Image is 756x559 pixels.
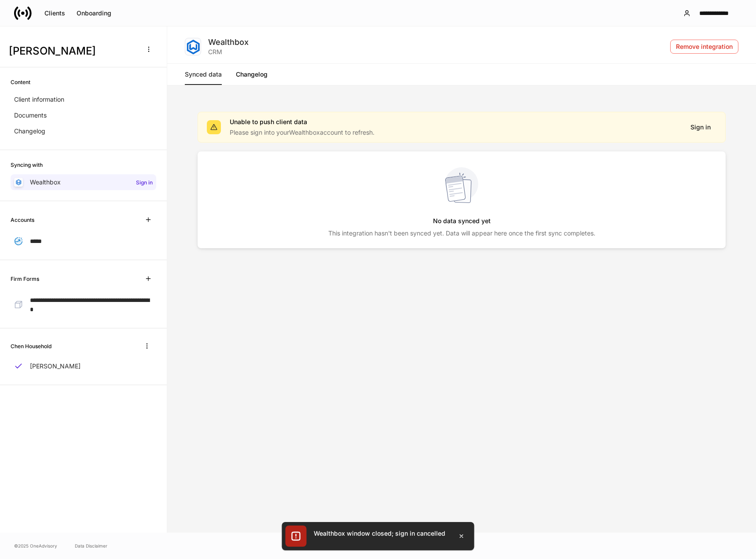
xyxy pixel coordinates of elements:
[208,37,250,48] div: Wealthbox
[11,161,43,169] h6: Syncing with
[11,107,156,123] a: Documents
[690,124,711,130] div: Sign in
[14,127,45,136] p: Changelog
[11,342,51,350] h6: Chen Household
[44,10,65,16] div: Clients
[328,229,595,238] p: This integration hasn't been synced yet. Data will appear here once the first sync completes.
[71,6,117,20] button: Onboarding
[676,44,733,50] div: Remove integration
[9,44,136,58] h3: [PERSON_NAME]
[75,542,107,549] a: Data Disclaimer
[208,48,250,56] div: CRM
[136,178,153,187] h6: Sign in
[30,362,81,371] p: [PERSON_NAME]
[433,213,491,229] h5: No data synced yet
[14,95,64,104] p: Client information
[77,10,111,16] div: Onboarding
[11,78,30,86] h6: Content
[314,529,445,538] div: Wealthbox window closed; sign in cancelled
[185,64,222,85] a: Synced data
[230,128,374,137] p: Please sign into your Wealthbox account to refresh.
[670,40,738,54] button: Remove integration
[11,216,34,224] h6: Accounts
[11,92,156,107] a: Client information
[30,178,61,187] p: Wealthbox
[11,275,39,283] h6: Firm Forms
[11,174,156,190] a: WealthboxSign in
[230,118,374,128] div: Unable to push client data
[14,111,47,120] p: Documents
[11,123,156,139] a: Changelog
[236,64,268,85] a: Changelog
[39,6,71,20] button: Clients
[11,358,156,374] a: [PERSON_NAME]
[685,120,716,134] button: Sign in
[14,542,57,549] span: © 2025 OneAdvisory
